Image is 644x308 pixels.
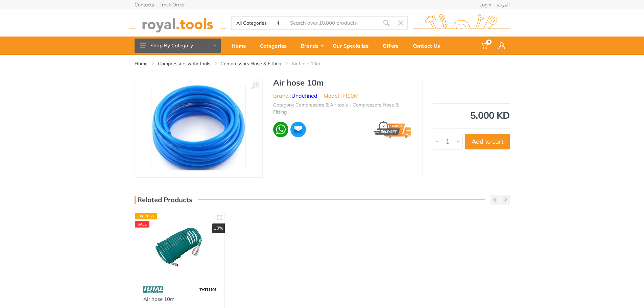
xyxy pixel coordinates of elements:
a: 0 [476,37,494,55]
a: Undefined [291,92,317,99]
h1: Air hose 10m [273,78,412,88]
a: Home [135,60,148,67]
a: Home [227,37,255,55]
div: 5.000 KD [433,111,510,120]
a: Contacts [135,2,154,7]
a: Compressors Hose & Fitting [220,60,281,67]
div: Brands [296,39,328,53]
button: Shop By Category [135,39,221,53]
select: Category [232,17,285,29]
div: Offers [378,39,408,53]
a: Login [479,2,491,7]
div: Express [135,213,157,219]
li: Model : H10M [324,92,359,100]
span: 0 [486,40,492,45]
li: Brand : [273,92,317,100]
img: Undefined [490,81,510,98]
img: royal.tools Logo [129,14,226,32]
span: THT11101 [199,287,216,292]
button: Add to cart [465,134,510,149]
img: 86.webp [143,284,164,295]
img: ma.webp [290,121,307,138]
nav: breadcrumb [135,60,510,67]
a: Contact Us [408,37,450,55]
div: Categories [255,39,296,53]
a: Compressors & Air tools [158,60,210,67]
div: Contact Us [408,39,450,53]
div: 13% [212,223,225,233]
div: Our Specialize [328,39,378,53]
div: SALE [135,221,150,228]
div: Home [227,39,255,53]
h3: Related Products [135,196,192,204]
img: wa.webp [273,122,289,137]
li: Air hose 10m [291,60,330,67]
img: royal.tools Logo [413,14,510,32]
img: Royal Tools - Air hose 10m [151,85,246,170]
img: Royal Tools - Air hose 10m [141,219,219,277]
img: express.png [374,121,412,138]
input: Site search [284,16,379,30]
a: العربية [497,2,510,7]
a: Offers [378,37,408,55]
a: Air hose 10m [143,296,174,302]
a: Our Specialize [328,37,378,55]
a: Track Order [160,2,185,7]
li: Category: Compressors & Air tools - Compressors Hose & Fitting [273,101,412,116]
a: Categories [255,37,296,55]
